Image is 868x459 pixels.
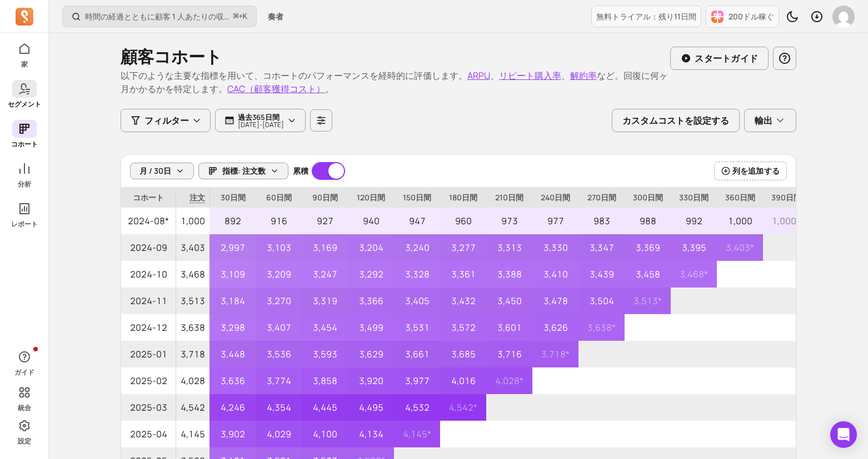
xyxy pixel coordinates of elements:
font: 4,145 [403,428,427,440]
button: 指標: 注文数 [198,163,288,179]
font: 1,000 [772,215,796,227]
font: 3,858 [313,375,337,387]
button: 200ドル稼ぐ [706,6,779,28]
font: フィルター [144,114,189,127]
font: 3,403 [726,241,750,254]
font: 4,028 [181,375,205,387]
button: スタートガイド [670,47,769,70]
font: 3,361 [451,268,476,280]
a: 無料トライアル：残り11日間 [591,6,701,27]
font: 3,504 [590,295,614,307]
font: 3,977 [405,375,430,387]
font: 3,572 [451,321,476,334]
font: 3,531 [405,321,430,334]
font: リピート購入率 [499,69,561,82]
font: 3,247 [313,268,337,280]
font: 2025-03 [130,401,167,413]
font: 3,685 [451,348,476,360]
font: 3,718 [181,348,205,360]
font: 3,169 [313,241,337,254]
font: 、 [561,69,570,82]
font: 3,328 [405,268,430,280]
font: 973 [501,215,518,227]
font: 4,028 [495,375,520,387]
font: 設定 [18,436,31,446]
font: 4,354 [267,401,291,413]
font: 4,016 [451,375,476,387]
font: 3,450 [497,295,522,307]
font: 3,184 [221,295,245,307]
font: 3,395 [682,241,706,254]
font: 以下のような主要な指標を用いて、コホートのパフォーマンスを経時的に評価します。 [121,69,467,82]
font: ARPU [467,69,490,82]
img: アバター [832,6,855,28]
font: 累積 [293,165,308,176]
font: 3,366 [359,295,383,307]
font: 3,626 [543,321,568,334]
font: 列を追加する [732,165,780,176]
font: 3,292 [359,268,383,280]
font: 3,403 [181,241,205,254]
font: 3,513 [633,295,658,307]
button: 輸出 [744,109,796,132]
font: 1,000 [728,215,752,227]
button: 奏者 [261,7,290,27]
button: 過去365日間[DATE]-[DATE] [215,109,306,132]
font: ガイド [14,367,34,377]
font: 2024-11 [130,295,167,307]
font: 。 [325,83,334,95]
font: [DATE] [262,120,284,129]
button: ガイド [12,346,37,379]
font: 3,478 [543,295,568,307]
font: 3,636 [221,375,245,387]
font: 3,298 [221,321,245,334]
font: CAC（顧客獲得コスト） [227,83,325,95]
font: 2,997 [221,241,245,254]
button: 列を追加する [714,162,787,180]
font: 4,445 [313,401,337,413]
font: 3,774 [267,375,291,387]
font: 指標: [222,165,241,176]
font: 4,246 [221,401,245,413]
button: カスタムコストを設定する [612,109,740,132]
font: 916 [271,215,287,227]
font: セグメント [8,99,41,109]
font: 992 [686,215,702,227]
div: インターコムメッセンジャーを開く [830,421,857,448]
font: 2024-09 [130,241,167,254]
font: レポート [11,219,38,229]
font: 4,542 [181,401,205,413]
font: 2024-08* [128,215,169,227]
font: 3,448 [221,348,245,360]
font: 983 [593,215,610,227]
font: 注文数 [242,165,266,176]
button: フィルター [121,109,211,132]
font: 4,134 [359,428,383,440]
font: 統合 [18,403,31,412]
font: 150日間 [403,192,431,203]
button: 解約率 [570,69,597,82]
font: 4,100 [313,428,337,440]
font: 2024-10 [130,268,167,280]
font: 3,240 [405,241,430,254]
font: コホート [11,139,38,149]
font: 300日間 [633,192,663,203]
font: コホート [133,192,164,203]
font: 3,439 [590,268,614,280]
font: 90日間 [312,192,338,203]
font: 3,277 [451,241,476,254]
font: 200ドル稼ぐ [729,11,774,22]
font: 3,204 [359,241,383,254]
font: 927 [317,215,333,227]
font: 360日間 [725,192,755,203]
font: 210日間 [495,192,523,203]
button: 月 / 30日 [130,163,194,179]
font: 注文 [189,192,205,203]
font: 3,716 [497,348,522,360]
font: 3,458 [636,268,660,280]
font: 330日間 [679,192,709,203]
font: 3,920 [359,375,383,387]
font: 3,536 [267,348,291,360]
font: 過去365日間 [238,112,280,122]
font: 無料トライアル：残り11日間 [596,11,696,22]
